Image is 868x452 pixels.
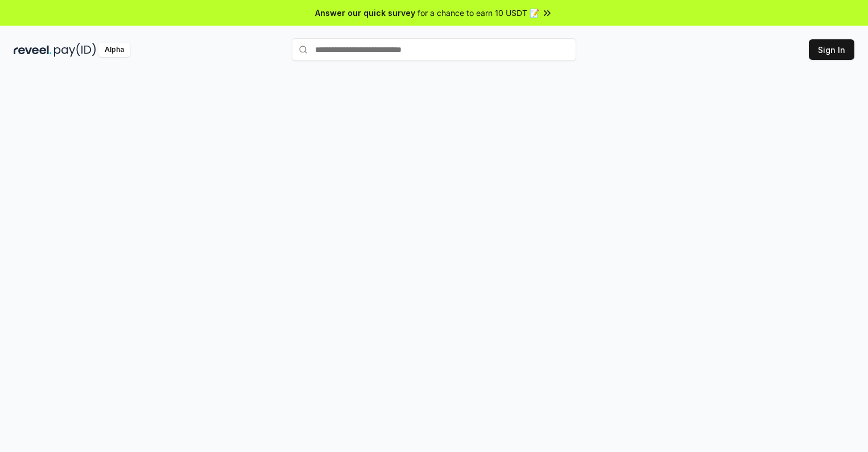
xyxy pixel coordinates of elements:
[14,43,52,57] img: reveel_dark
[98,43,130,57] div: Alpha
[315,7,415,19] span: Answer our quick survey
[54,43,96,57] img: pay_id
[418,7,539,19] span: for a chance to earn 10 USDT 📝
[809,39,854,60] button: Sign In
